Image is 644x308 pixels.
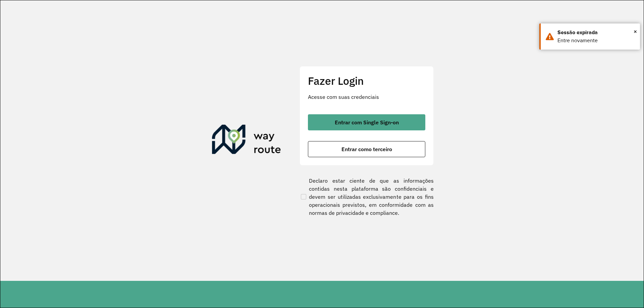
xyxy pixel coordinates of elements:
span: Entrar como terceiro [341,146,392,152]
button: button [308,114,425,130]
p: Acesse com suas credenciais [308,93,425,101]
div: Entre novamente [557,37,635,45]
label: Declaro estar ciente de que as informações contidas nesta plataforma são confidenciais e devem se... [300,177,434,217]
span: Entrar com Single Sign-on [335,120,399,125]
span: × [634,26,637,37]
button: button [308,141,425,157]
button: Close [634,26,637,37]
img: Roteirizador AmbevTech [212,125,281,157]
h2: Fazer Login [308,74,425,87]
div: Sessão expirada [557,28,635,37]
